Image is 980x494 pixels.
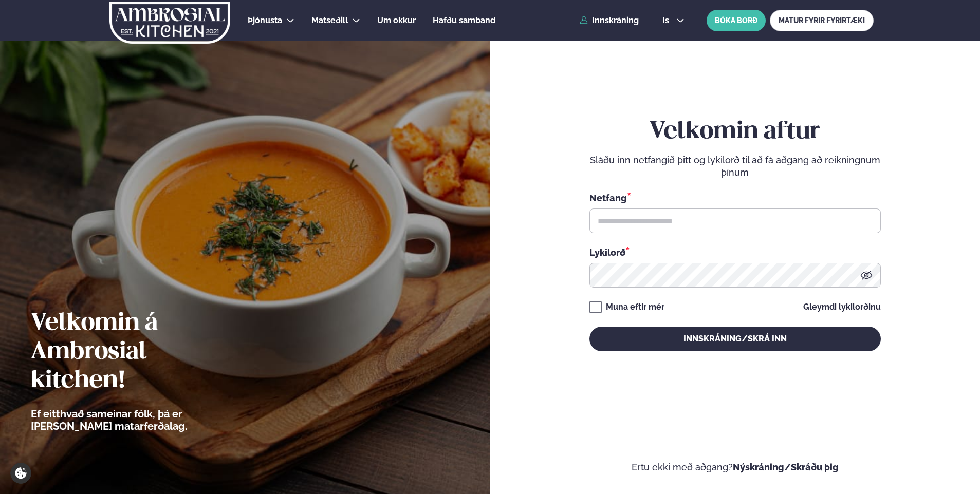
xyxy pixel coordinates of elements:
[10,463,31,484] a: Cookie settings
[433,14,495,27] a: Hafðu samband
[733,462,839,472] a: Nýskráning/Skráðu þig
[377,15,416,25] span: Um okkur
[770,10,874,31] a: MATUR FYRIR FYRIRTÆKI
[377,14,416,27] a: Um okkur
[31,309,244,395] h2: Velkomin á Ambrosial kitchen!
[589,191,881,204] div: Netfang
[521,461,950,473] p: Ertu ekki með aðgang?
[803,303,881,311] a: Gleymdi lykilorðinu
[662,16,672,25] span: is
[654,16,693,25] button: is
[589,327,881,351] button: Innskráning/Skrá inn
[31,408,244,432] p: Ef eitthvað sameinar fólk, þá er [PERSON_NAME] matarferðalag.
[580,16,639,25] a: Innskráning
[248,15,282,25] span: Þjónusta
[589,245,881,259] div: Lykilorð
[108,2,231,44] img: logo
[433,15,495,25] span: Hafðu samband
[707,10,766,31] button: BÓKA BORÐ
[311,14,348,27] a: Matseðill
[589,118,881,146] h2: Velkomin aftur
[248,14,282,27] a: Þjónusta
[311,15,348,25] span: Matseðill
[589,154,881,179] p: Sláðu inn netfangið þitt og lykilorð til að fá aðgang að reikningnum þínum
